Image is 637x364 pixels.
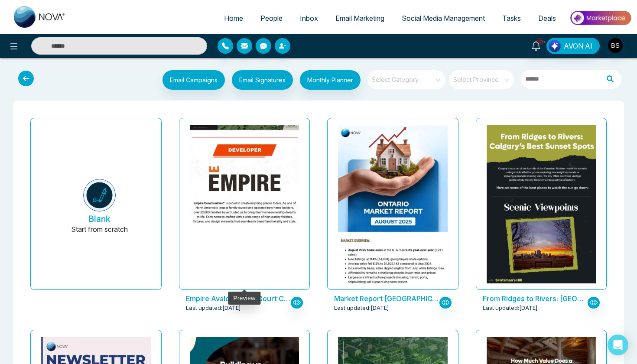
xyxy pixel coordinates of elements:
[393,10,494,26] a: Social Media Management
[252,10,291,26] a: People
[162,70,225,90] button: Email Campaigns
[538,14,556,23] span: Deals
[232,70,293,90] button: Email Signatures
[569,8,632,28] img: Market-place.gif
[225,70,293,92] a: Email Signatures
[71,224,128,245] p: Start from scratch
[156,75,225,84] a: Email Campaigns
[334,304,389,312] span: Last updated: [DATE]
[215,10,252,26] a: Home
[260,14,283,23] span: People
[402,14,485,23] span: Social Media Management
[45,125,154,289] button: BlankStart from scratch
[608,38,623,53] img: User Avatar
[502,14,521,23] span: Tasks
[291,10,327,26] a: Inbox
[14,6,66,28] img: Nova CRM Logo
[83,179,116,211] img: novacrm
[536,38,544,45] span: 10+
[564,41,592,51] span: AVON AI
[186,293,291,304] p: Empire Avalon - The Court Collection
[483,304,538,312] span: Last updated: [DATE]
[334,293,439,304] p: Market Report Ontario - August 2025
[494,10,530,26] a: Tasks
[293,70,361,92] a: Monthly Planner
[526,38,546,53] a: 10+
[224,14,243,23] span: Home
[300,14,318,23] span: Inbox
[335,14,384,23] span: Email Marketing
[483,293,588,304] p: From Ridges to Rivers: Calgary’s Best Sunset Spots
[546,38,600,54] button: AVON AI
[549,40,561,52] img: Lead Flow
[88,214,110,224] h5: Blank
[327,10,393,26] a: Email Marketing
[186,304,241,312] span: Last updated: [DATE]
[300,70,361,90] button: Monthly Planner
[608,335,628,355] div: Open Intercom Messenger
[530,10,565,26] a: Deals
